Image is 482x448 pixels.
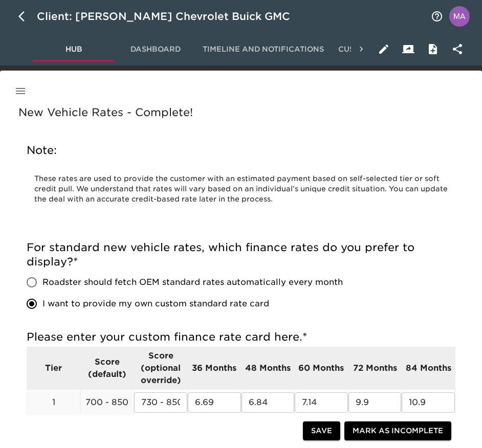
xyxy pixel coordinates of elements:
[336,43,406,56] span: Customization
[348,362,402,374] p: 72 Months
[27,396,80,409] p: 1
[295,362,348,374] p: 60 Months
[353,424,443,437] span: Mark as Incomplete
[311,424,332,437] span: Save
[18,105,464,120] h5: New Vehicle Rates - Complete!
[39,43,108,56] span: Hub
[421,37,445,61] button: Internal Notes and Comments
[42,298,269,310] span: I want to provide my own custom standard rate card
[188,362,241,374] p: 36 Months
[303,421,340,440] button: Save
[402,362,455,374] p: 84 Months
[27,330,455,344] h5: Please enter your custom finance rate card here.
[37,8,304,25] div: Client: [PERSON_NAME] Chevrolet Buick GMC
[134,350,187,387] p: Score (optional override)
[425,4,449,29] button: notifications
[396,37,421,61] button: Client View
[449,6,470,27] img: Profile
[81,356,134,380] p: Score (default)
[27,240,455,269] h5: For standard new vehicle rates, which finance rates do you prefer to display?
[81,396,134,409] p: 700 - 850
[34,174,450,203] span: These rates are used to provide the customer with an estimated payment based on self-selected tie...
[203,43,324,56] span: Timeline and Notifications
[371,37,396,61] button: Edit Hub
[242,362,295,374] p: 48 Months
[344,421,451,440] button: Mark as Incomplete
[121,43,190,56] span: Dashboard
[27,143,455,158] h5: Note:
[42,276,343,288] span: Roadster should fetch OEM standard rates automatically every month
[27,362,80,374] p: Tier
